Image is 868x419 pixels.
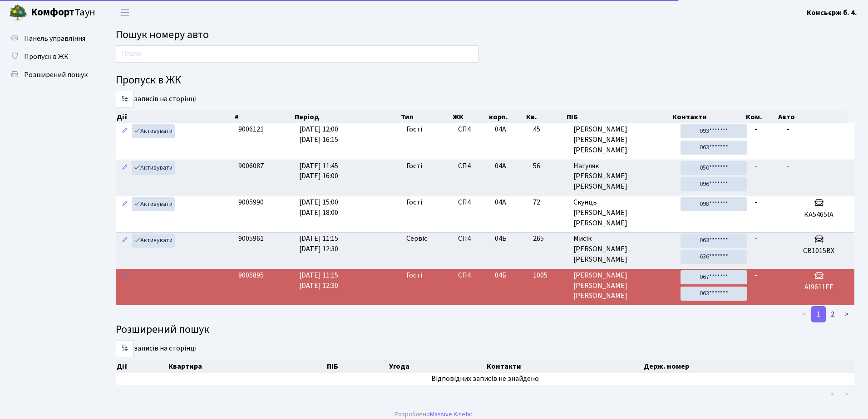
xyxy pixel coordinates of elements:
th: Квартира [168,360,326,373]
th: Період [294,111,400,123]
span: [PERSON_NAME] [PERSON_NAME] [PERSON_NAME] [573,124,673,156]
a: Активувати [132,197,175,211]
span: 265 [533,234,566,244]
span: СП4 [458,197,488,208]
span: СП4 [458,270,488,281]
span: - [755,234,757,244]
span: - [755,124,757,134]
a: Massive Kinetic [430,409,472,419]
label: записів на сторінці [116,340,197,357]
h5: КА5465ІА [787,210,851,219]
span: СП4 [458,161,488,171]
span: 9005961 [238,234,264,244]
a: Редагувати [119,124,130,138]
th: Контакти [671,111,745,123]
a: Консьєрж б. 4. [807,7,857,18]
th: Контакти [486,360,642,373]
a: Пропуск в ЖК [5,48,95,66]
a: Розширений пошук [5,66,95,84]
th: ПІБ [566,111,672,123]
span: 9005895 [238,270,264,280]
span: 9005990 [238,197,264,207]
input: Пошук [116,45,478,63]
th: Ком. [745,111,777,123]
th: Авто [777,111,848,123]
span: [DATE] 11:45 [DATE] 16:00 [299,161,338,181]
span: Пошук номеру авто [116,27,209,43]
select: записів на сторінці [116,340,134,357]
span: 45 [533,124,566,135]
span: 04А [495,197,506,207]
td: Відповідних записів не знайдено [116,373,854,385]
span: [DATE] 15:00 [DATE] 18:00 [299,197,338,218]
th: Держ. номер [643,360,854,373]
th: ЖК [452,111,488,123]
span: 9006121 [238,124,264,134]
span: [DATE] 11:15 [DATE] 12:30 [299,234,338,254]
span: Гості [406,161,422,171]
span: Таун [31,5,95,20]
b: Консьєрж б. 4. [807,8,857,18]
h4: Розширений пошук [116,323,854,336]
span: 04А [495,161,506,171]
span: Панель управління [24,34,85,44]
span: Пропуск в ЖК [24,52,69,62]
a: Редагувати [119,161,130,175]
span: 04А [495,124,506,134]
a: Панель управління [5,29,95,48]
span: [PERSON_NAME] [PERSON_NAME] [PERSON_NAME] [573,270,673,302]
span: Розширений пошук [24,70,88,80]
span: СП4 [458,234,488,244]
span: Нагуляк [PERSON_NAME] [PERSON_NAME] [573,161,673,192]
h5: AI9611EE [787,283,851,292]
h5: СВ1015ВХ [787,247,851,255]
span: Мисік [PERSON_NAME] [PERSON_NAME] [573,234,673,265]
span: Гості [406,270,422,281]
a: 2 [825,306,840,322]
a: Активувати [132,161,175,175]
span: - [755,197,757,207]
th: # [234,111,294,123]
span: - [755,161,757,171]
span: - [787,161,789,171]
span: - [755,270,757,280]
span: Гості [406,124,422,135]
a: Редагувати [119,197,130,211]
span: Скунць [PERSON_NAME] [PERSON_NAME] [573,197,673,229]
span: 04Б [495,234,507,244]
span: [DATE] 11:15 [DATE] 12:30 [299,270,338,291]
span: 56 [533,161,566,171]
th: Дії [116,360,168,373]
span: 72 [533,197,566,208]
b: Комфорт [31,5,74,19]
th: Дії [116,111,234,123]
th: Кв. [525,111,565,123]
span: Сервіс [406,234,427,244]
th: корп. [488,111,526,123]
a: Активувати [132,124,175,138]
button: Переключити навігацію [113,5,136,20]
th: Тип [400,111,451,123]
span: - [787,124,789,134]
span: 04Б [495,270,507,280]
a: 1 [811,306,826,322]
img: logo.png [9,4,27,22]
a: Редагувати [119,270,130,284]
h4: Пропуск в ЖК [116,74,854,87]
label: записів на сторінці [116,91,197,108]
span: Гості [406,197,422,208]
span: 9006087 [238,161,264,171]
select: записів на сторінці [116,91,134,108]
span: 1005 [533,270,566,281]
th: Угода [388,360,486,373]
span: [DATE] 12:00 [DATE] 16:15 [299,124,338,145]
a: Редагувати [119,234,130,248]
a: Активувати [132,234,175,248]
span: СП4 [458,124,488,135]
a: > [839,306,854,322]
th: ПІБ [326,360,388,373]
